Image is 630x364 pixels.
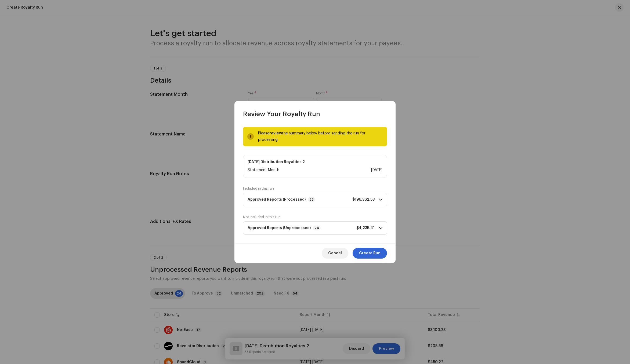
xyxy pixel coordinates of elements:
[248,159,382,165] div: [DATE] Distribution Royalties 2
[328,248,342,259] span: Cancel
[269,131,282,135] strong: review
[243,215,387,219] div: Not included in this run
[359,248,381,259] span: Create Run
[356,226,375,230] div: $4,235.41
[243,193,387,206] p-accordion-header: Approved Reports (Processed)33$196,362.53
[243,110,320,118] span: Review Your Royalty Run
[313,226,321,230] p-badge: 24
[322,248,348,259] button: Cancel
[371,167,382,173] div: [DATE]
[248,197,306,202] div: Approved Reports (Processed)
[248,167,279,173] div: Statement Month
[258,130,383,143] div: Please the summary below before sending the run for processing
[243,186,387,191] div: Included in this run
[248,226,311,230] div: Approved Reports (Unprocessed)
[352,197,375,202] div: $196,362.53
[308,197,315,202] p-badge: 33
[353,248,387,259] button: Create Run
[243,222,387,234] p-accordion-header: Approved Reports (Unprocessed)24$4,235.41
